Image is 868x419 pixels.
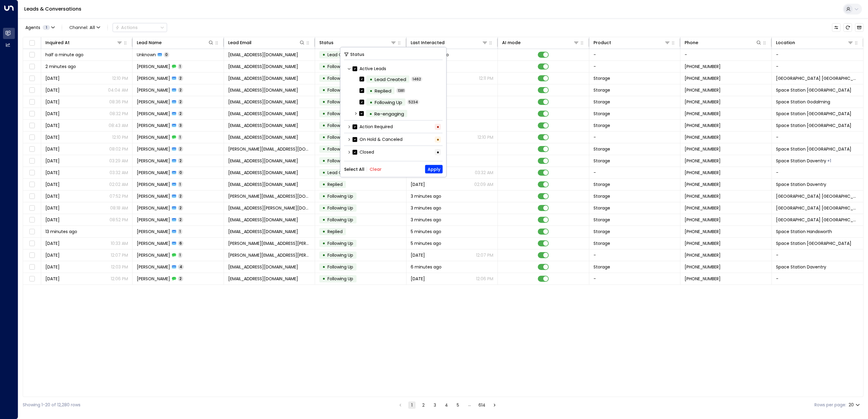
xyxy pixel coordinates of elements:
p: 08:43 AM [109,122,128,128]
span: Sep 13, 2025 [45,252,60,258]
span: Toggle select row [28,169,36,177]
span: 5 minutes ago [411,229,441,235]
button: Channel:All [67,23,103,32]
span: Toggle select row [28,263,36,271]
span: Sarah Vickers [137,181,170,187]
span: +447780457350 [685,63,721,70]
span: Following Up [327,87,353,93]
span: Sep 10, 2025 [45,240,60,246]
span: Following Up [327,158,353,164]
span: Toggle select row [28,216,36,224]
span: Sep 13, 2025 [411,252,425,258]
span: missvickers@live.co.uk [228,181,298,187]
p: 02:09 AM [474,181,493,187]
span: 2 [178,276,183,281]
p: 12:06 PM [111,276,128,282]
label: On Hold & Canceled [353,136,403,143]
span: thesis_ceiling1@icloud.com [228,264,298,270]
div: Replied [375,87,391,94]
span: Following Up [327,134,353,140]
span: Sep 13, 2025 [45,75,60,81]
td: - [680,49,772,60]
td: - [772,249,863,261]
span: Storage [593,99,610,105]
span: +447765586682 [685,264,721,270]
span: Landie Diederiks [137,264,170,270]
td: - [772,61,863,72]
span: Unknown [137,52,156,58]
span: 1 [178,64,182,69]
span: miha010881@gmail.com [228,217,298,223]
span: +447847779691 [685,193,721,199]
div: 20 [849,401,861,409]
span: 3 minutes ago [411,205,441,211]
span: Agents [25,25,40,30]
span: Storage [593,229,610,235]
span: Lead Created [327,52,356,58]
div: Lead Email [228,39,252,46]
span: Storage [593,122,610,128]
td: - [589,249,681,261]
span: 2 [178,99,183,104]
span: Space Station Brentford [776,122,851,128]
td: - [772,167,863,178]
span: Toggle select row [28,181,36,188]
p: 12:11 PM [479,75,493,81]
p: 03:32 AM [110,170,128,176]
span: Replied [327,229,343,235]
p: 12:07 PM [476,252,493,258]
div: Location [776,39,853,46]
span: R Harrison [137,193,170,199]
span: +447852387147 [685,229,721,235]
span: Status [350,51,364,58]
div: Status [319,39,396,46]
span: Refresh [843,23,852,32]
p: 12:10 PM [112,134,128,140]
div: Lead Created [375,76,406,83]
span: 2 [178,205,183,210]
span: Javier Alvarez [137,99,170,105]
div: Phone [685,39,762,46]
span: +447894519096 [685,111,721,117]
span: Toggle select row [28,134,36,141]
span: 6 [178,241,183,246]
span: Storage [593,217,610,223]
span: Storage [593,111,610,117]
a: Leads & Conversations [24,5,81,12]
button: Customize [832,23,840,32]
span: katherinealoo@ymail.com [228,122,298,128]
span: Sep 11, 2025 [45,111,60,117]
span: Following Up [327,111,353,117]
span: Following Up [327,193,353,199]
span: Toggle select row [28,204,36,212]
div: Phone [685,39,698,46]
span: 2 [178,87,183,93]
button: Actions [113,23,167,32]
span: katy.lowe@shropshirefire.gov.uk [228,205,311,211]
button: Archived Leads [855,23,863,32]
span: Sep 11, 2025 [45,122,60,128]
p: 12:10 PM [112,75,128,81]
span: Storage [593,87,610,93]
span: Toggle select row [28,75,36,82]
span: Space Station Shrewsbury [776,205,859,211]
button: Go to next page [491,401,498,409]
span: half a minute ago [45,52,84,58]
span: missvickers@live.co.uk [228,170,298,176]
span: 2 minutes ago [45,63,76,70]
div: • [322,226,325,237]
span: 0 [164,52,169,57]
p: 08:52 PM [110,217,128,223]
span: +447733221165 [685,87,721,93]
span: +447854780296 [685,158,721,164]
span: +447501919459 [685,146,721,152]
div: • [369,108,372,119]
span: Storage [593,146,610,152]
span: 5 minutes ago [411,240,441,246]
span: 5234 [407,99,419,105]
span: Channel: [67,23,103,32]
span: 1462 [411,76,422,82]
td: - [772,273,863,284]
span: 2 [178,111,183,116]
span: 6 minutes ago [411,264,442,270]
